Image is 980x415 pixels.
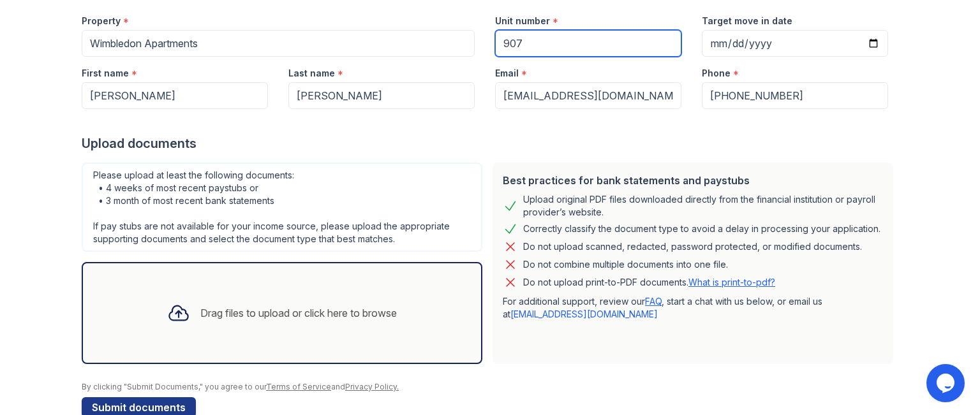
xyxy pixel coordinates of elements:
p: Do not upload print-to-PDF documents. [523,276,775,289]
label: Last name [288,67,335,80]
div: Do not combine multiple documents into one file. [523,257,728,272]
div: By clicking "Submit Documents," you agree to our and [82,382,898,392]
div: Upload original PDF files downloaded directly from the financial institution or payroll provider’... [523,193,883,219]
div: Please upload at least the following documents: • 4 weeks of most recent paystubs or • 3 month of... [82,163,482,252]
div: Upload documents [82,135,898,152]
label: Email [495,67,519,80]
label: Phone [702,67,731,80]
a: Terms of Service [266,382,331,391]
a: FAQ [645,296,662,307]
label: Unit number [495,15,550,27]
div: Correctly classify the document type to avoid a delay in processing your application. [523,221,880,237]
div: Drag files to upload or click here to browse [200,305,397,321]
div: Best practices for bank statements and paystubs [503,173,883,188]
div: Do not upload scanned, redacted, password protected, or modified documents. [523,239,862,254]
a: What is print-to-pdf? [688,277,775,288]
label: Property [82,15,121,27]
a: Privacy Policy. [345,382,399,391]
p: For additional support, review our , start a chat with us below, or email us at [503,295,883,321]
a: [EMAIL_ADDRESS][DOMAIN_NAME] [510,309,658,319]
iframe: chat widget [926,364,967,402]
label: First name [82,67,129,80]
label: Target move in date [702,15,792,27]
